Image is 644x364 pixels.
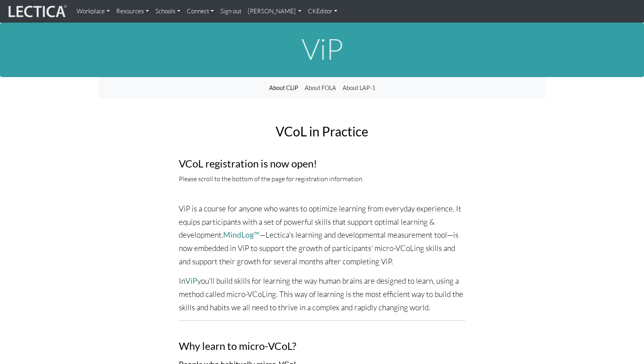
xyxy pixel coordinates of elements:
a: Resources [113,3,152,19]
h1: ViP [98,33,546,65]
a: Workplace [73,3,113,19]
a: About LAP-1 [339,80,378,96]
h6: Please scroll to the bottom of the page for registration information. [179,176,465,183]
a: ViP [185,276,197,285]
a: Schools [152,3,184,19]
a: About FOLA [301,80,339,96]
a: CKEditor [305,3,341,19]
a: Connect [184,3,217,19]
h3: VCoL registration is now open! [179,158,465,169]
p: ViP is a course for anyone who wants to optimize learning from everyday experience. It equips par... [179,202,465,268]
h2: VCoL in Practice [179,124,465,138]
a: About CLiP [266,80,301,96]
h3: Why learn to micro-VCoL? [179,340,465,351]
a: [PERSON_NAME] [245,3,305,19]
img: lecticalive [6,4,67,19]
p: In you'll build skills for learning the way human brains are designed to learn, using a method ca... [179,274,465,314]
a: MindLog™ [223,230,259,239]
a: Sign out [217,3,245,19]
